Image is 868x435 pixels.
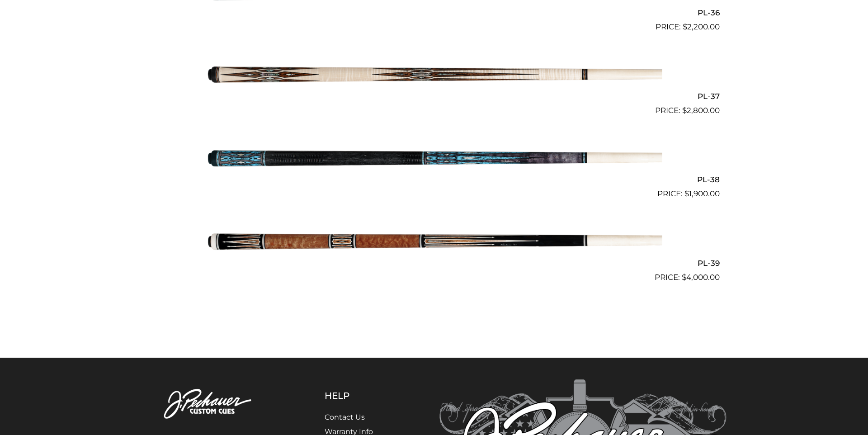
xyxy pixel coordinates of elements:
[682,273,720,282] bdi: 4,000.00
[683,22,687,31] span: $
[148,37,720,116] a: PL-37 $2,800.00
[682,106,687,115] span: $
[148,88,720,104] h2: PL-37
[148,255,720,271] h2: PL-39
[148,120,720,200] a: PL-38 $1,900.00
[148,171,720,188] h2: PL-38
[148,5,720,21] h2: PL-36
[206,37,662,113] img: PL-37
[325,390,395,401] h5: Help
[682,273,686,282] span: $
[683,22,720,31] bdi: 2,200.00
[141,379,279,430] img: Pechauer Custom Cues
[684,189,720,198] bdi: 1,900.00
[682,106,720,115] bdi: 2,800.00
[325,413,365,421] a: Contact Us
[684,189,689,198] span: $
[206,203,662,279] img: PL-39
[148,203,720,283] a: PL-39 $4,000.00
[206,120,662,196] img: PL-38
